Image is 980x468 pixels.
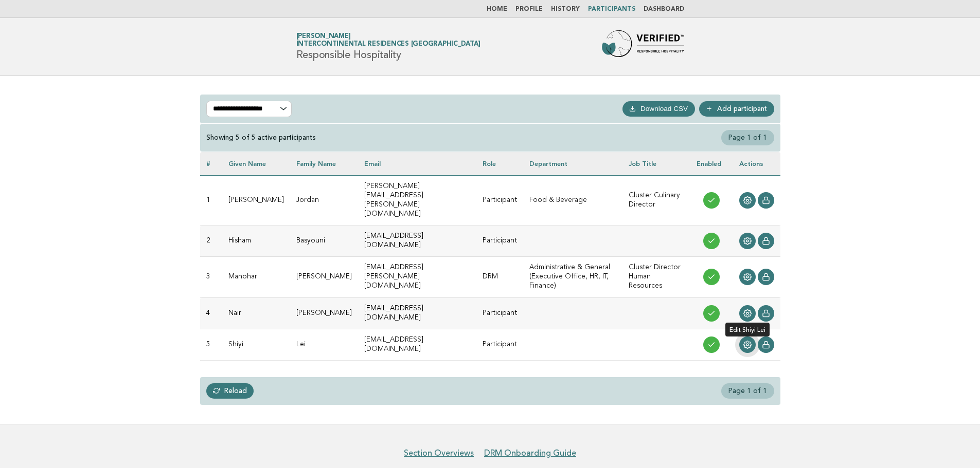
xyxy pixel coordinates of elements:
a: Participants [588,6,635,12]
a: [PERSON_NAME]InterContinental Residences [GEOGRAPHIC_DATA] [296,33,480,47]
a: Home [487,6,507,12]
td: Hisham [222,226,290,257]
td: Participant [476,329,523,360]
th: # [200,152,222,175]
h1: Responsible Hospitality [296,33,480,60]
td: Lei [290,329,358,360]
span: InterContinental Residences [GEOGRAPHIC_DATA] [296,41,480,48]
img: Forbes Travel Guide [602,30,684,63]
a: Dashboard [644,6,684,12]
td: Basyouni [290,226,358,257]
td: 4 [200,297,222,329]
td: Food & Beverage [523,175,622,225]
td: Nair [222,297,290,329]
td: [EMAIL_ADDRESS][PERSON_NAME][DOMAIN_NAME] [358,257,477,297]
td: [EMAIL_ADDRESS][DOMAIN_NAME] [358,329,477,360]
td: 5 [200,329,222,360]
td: Participant [476,175,523,225]
button: Download CSV [622,101,695,117]
td: [PERSON_NAME] [290,257,358,297]
td: Shiyi [222,329,290,360]
div: Showing 5 of 5 active participants [206,133,316,142]
td: Administrative & General (Executive Office, HR, IT, Finance) [523,257,622,297]
th: Job Title [622,152,690,175]
a: History [551,6,580,12]
th: Department [523,152,622,175]
td: 1 [200,175,222,225]
td: 2 [200,226,222,257]
td: [PERSON_NAME] [290,297,358,329]
th: Role [476,152,523,175]
a: DRM Onboarding Guide [484,448,576,458]
td: DRM [476,257,523,297]
td: [PERSON_NAME][EMAIL_ADDRESS][PERSON_NAME][DOMAIN_NAME] [358,175,477,225]
td: Jordan [290,175,358,225]
td: Participant [476,297,523,329]
td: [EMAIL_ADDRESS][DOMAIN_NAME] [358,297,477,329]
td: [EMAIL_ADDRESS][DOMAIN_NAME] [358,226,477,257]
td: 3 [200,257,222,297]
th: Enabled [690,152,733,175]
a: Add participant [699,101,774,117]
td: Cluster Culinary Director [622,175,690,225]
td: Manohar [222,257,290,297]
a: Reload [206,383,254,399]
th: Family name [290,152,358,175]
a: Section Overviews [404,448,474,458]
a: Profile [515,6,543,12]
th: Email [358,152,477,175]
td: Participant [476,226,523,257]
td: Cluster Director Human Resources [622,257,690,297]
td: [PERSON_NAME] [222,175,290,225]
th: Given name [222,152,290,175]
